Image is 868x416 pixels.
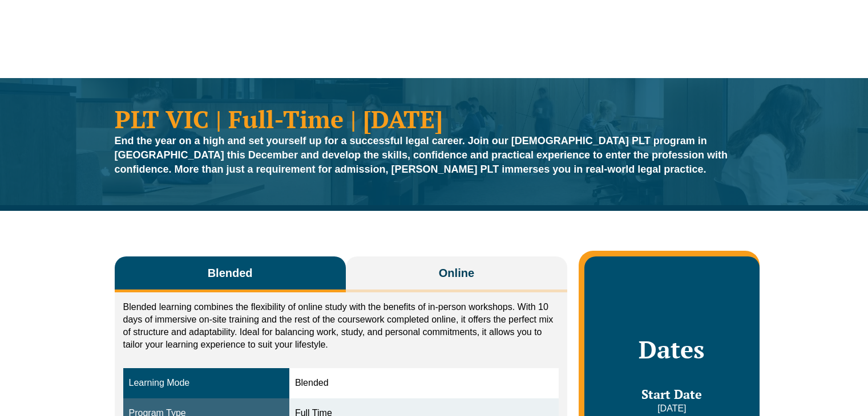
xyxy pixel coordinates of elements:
[641,386,702,402] span: Start Date
[123,301,559,351] p: Blended learning combines the flexibility of online study with the benefits of in-person workshop...
[295,377,553,390] div: Blended
[439,265,474,281] span: Online
[129,377,284,390] div: Learning Mode
[596,335,748,364] h2: Dates
[208,265,253,281] span: Blended
[115,107,754,131] h1: PLT VIC | Full-Time | [DATE]
[596,402,748,415] p: [DATE]
[115,135,728,175] strong: End the year on a high and set yourself up for a successful legal career. Join our [DEMOGRAPHIC_D...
